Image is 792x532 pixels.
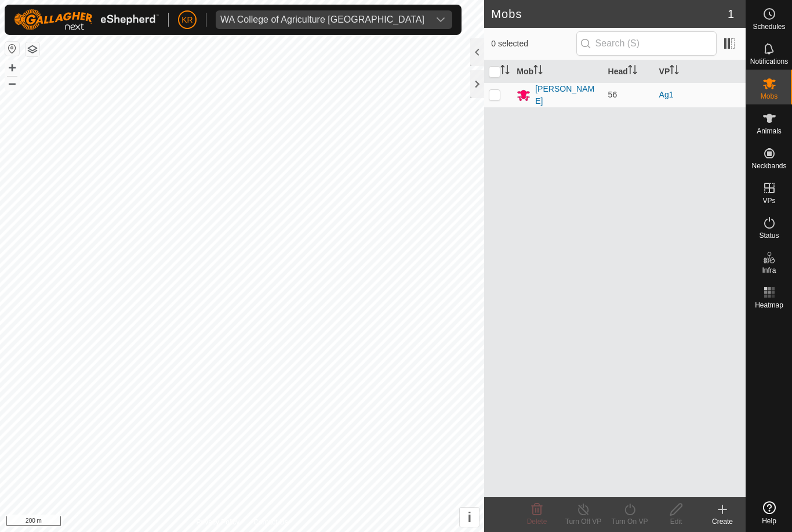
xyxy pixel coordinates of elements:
[728,5,734,23] span: 1
[220,15,424,24] div: WA College of Agriculture [GEOGRAPHIC_DATA]
[197,517,240,527] a: Privacy Policy
[535,83,598,107] div: [PERSON_NAME]
[467,509,471,525] span: i
[608,90,617,99] span: 56
[628,67,637,76] p-sorticon: Activate to sort
[5,61,19,75] button: +
[762,517,776,524] span: Help
[26,42,39,56] button: Map Layers
[751,162,786,169] span: Neckbands
[491,38,576,50] span: 0 selected
[759,232,779,239] span: Status
[699,516,746,527] div: Create
[460,508,479,527] button: i
[181,14,192,26] span: KR
[670,67,679,76] p-sorticon: Activate to sort
[655,60,746,83] th: VP
[14,9,159,30] img: Gallagher Logo
[750,58,788,65] span: Notifications
[755,302,783,309] span: Heatmap
[491,7,728,21] h2: Mobs
[659,90,674,99] a: Ag1
[757,128,782,135] span: Animals
[761,93,778,100] span: Mobs
[753,23,785,30] span: Schedules
[500,67,510,76] p-sorticon: Activate to sort
[746,497,792,529] a: Help
[253,517,288,527] a: Contact Us
[762,197,775,204] span: VPs
[606,516,653,527] div: Turn On VP
[560,516,606,527] div: Turn Off VP
[216,10,429,29] span: WA College of Agriculture Denmark
[512,60,603,83] th: Mob
[527,517,547,526] span: Delete
[5,42,19,56] button: Reset Map
[429,10,452,29] div: dropdown trigger
[576,31,717,56] input: Search (S)
[5,76,19,90] button: –
[604,60,655,83] th: Head
[653,516,699,527] div: Edit
[533,67,543,76] p-sorticon: Activate to sort
[762,267,776,274] span: Infra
